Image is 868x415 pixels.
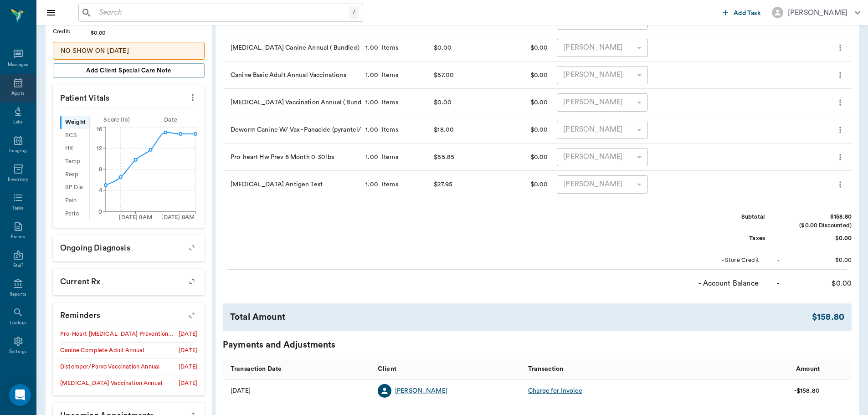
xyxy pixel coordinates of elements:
div: Items [378,125,398,134]
div: Date [144,116,198,124]
div: Items [378,43,398,52]
button: more [185,90,200,105]
button: more [833,95,847,110]
div: Items [378,153,398,162]
button: more [833,177,847,192]
div: Open Intercom Messenger [9,384,31,406]
span: Add client Special Care Note [86,66,171,76]
div: BP Dia [60,181,89,195]
div: $0.00 [434,41,452,55]
div: 1.00 [365,43,378,52]
p: NO SHOW ON [DATE] [61,46,197,56]
div: - [777,278,780,289]
div: Settings [9,348,27,355]
p: Patient Vitals [53,85,205,108]
div: 08/28/25 [231,386,251,395]
div: Staff [13,262,23,269]
div: [DATE] [179,330,197,338]
div: Weight [60,116,89,129]
div: $0.00 [783,256,852,265]
tspan: [DATE] 8AM [119,215,152,220]
div: $0.00 [91,29,205,37]
div: Subtotal [697,213,765,221]
div: Pro-Heart [MEDICAL_DATA] Prevention Injection - 6 months [60,330,175,338]
div: 1.00 [365,125,378,134]
div: 1.00 [365,98,378,107]
div: - [777,256,780,265]
div: $0.00 [498,171,552,198]
div: Credit : [53,27,91,36]
div: - Account Balance [690,278,759,289]
div: Forms [11,234,25,241]
div: [DATE] [179,379,197,388]
div: Pain [60,194,89,207]
div: $57.00 [434,68,454,82]
div: $0.00 [498,116,552,143]
div: Transaction [528,356,564,382]
div: Lookup [10,320,26,327]
div: $18.00 [434,123,454,137]
div: Payments and Adjustments [223,338,852,352]
div: $0.00 [498,143,552,171]
div: Items [378,98,398,107]
div: [DATE] [179,346,197,355]
div: Labs [13,119,23,126]
tspan: 12 [97,145,102,151]
div: $0.00 [498,34,552,61]
div: Transaction [524,359,674,379]
div: Imaging [9,148,27,154]
div: BCS [60,129,89,142]
div: [PERSON_NAME] [788,7,847,18]
div: [MEDICAL_DATA] Canine Annual ( Bundled) [223,34,361,61]
div: HR [60,142,89,155]
div: Client [373,359,524,379]
div: 1.00 [365,180,378,189]
tspan: [DATE] 8AM [161,215,195,220]
div: [PERSON_NAME] [557,39,648,57]
button: Close drawer [42,4,60,22]
button: [PERSON_NAME] [765,4,868,21]
div: Resp [60,168,89,181]
div: Taxes [697,234,765,243]
div: Items [378,180,398,189]
tspan: 16 [97,127,102,132]
button: Add Task [719,4,765,21]
a: [PERSON_NAME] [395,386,447,395]
div: $158.80 [812,311,844,324]
div: Score ( lb ) [90,116,144,124]
div: [MEDICAL_DATA] Antigen Test [223,171,361,198]
div: Deworm Canine W/ Vax - Panacide (pyrantel/ivermectin) [223,116,361,143]
p: Reminders [53,302,205,325]
button: more [833,67,847,83]
div: Canine Complete Adult Annual [60,346,144,355]
div: $0.00 [498,89,552,116]
p: Current Rx [53,269,205,292]
div: $0.00 [498,61,552,89]
div: $158.80 [783,213,852,221]
div: Transaction Date [231,356,282,382]
div: Inventory [8,176,28,183]
div: $0.00 [434,96,452,109]
div: $27.95 [434,178,452,191]
div: $55.85 [434,150,454,164]
button: Add client Special Care Note [53,63,205,78]
div: $0.00 [783,234,852,243]
button: more [833,40,847,56]
div: Amount [796,356,820,382]
p: Ongoing diagnosis [53,235,205,258]
div: [PERSON_NAME] [557,175,648,194]
div: / [349,6,359,19]
div: [DATE] [179,363,197,371]
div: $0.00 [783,278,852,289]
div: Perio [60,207,89,220]
div: Client [378,356,396,382]
button: more [833,122,847,138]
div: Items [378,71,398,80]
div: Charge for Invoice [528,386,582,395]
div: [PERSON_NAME] [557,121,648,139]
div: Temp [60,155,89,168]
div: [MEDICAL_DATA] Vaccination Annual [60,379,162,388]
div: [PERSON_NAME] [557,66,648,84]
div: Canine Basic Adult Annual Vaccinations [223,61,361,89]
